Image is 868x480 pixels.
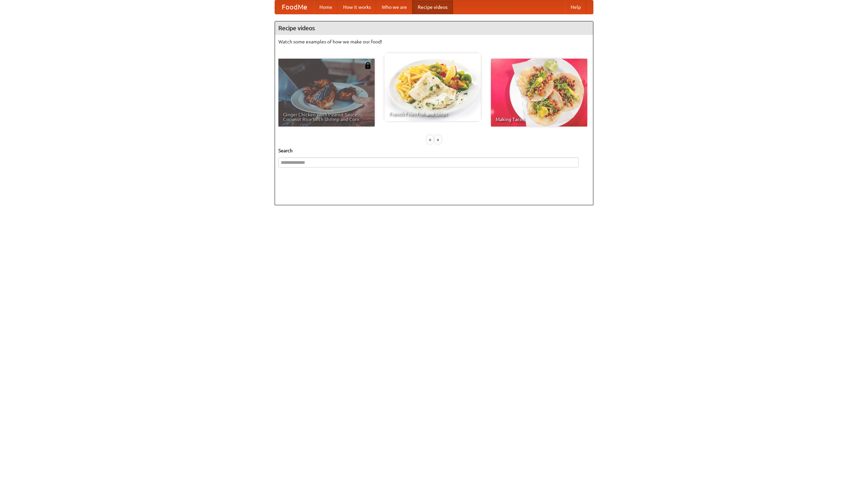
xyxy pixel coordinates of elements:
div: » [435,135,441,144]
span: French Fries Fish and Chips [389,112,476,116]
a: FoodMe [275,0,314,14]
a: Home [314,0,338,14]
a: Who we are [376,0,412,14]
h5: Search [278,147,590,154]
span: Making Tacos [496,117,583,122]
img: 483408.png [364,62,371,69]
a: French Fries Fish and Chips [384,53,481,121]
h4: Recipe videos [275,21,593,35]
a: How it works [338,0,376,14]
a: Recipe videos [412,0,453,14]
p: Watch some examples of how we make our food! [278,38,590,45]
a: Making Tacos [491,59,587,127]
div: « [427,135,433,144]
a: Help [565,0,586,14]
